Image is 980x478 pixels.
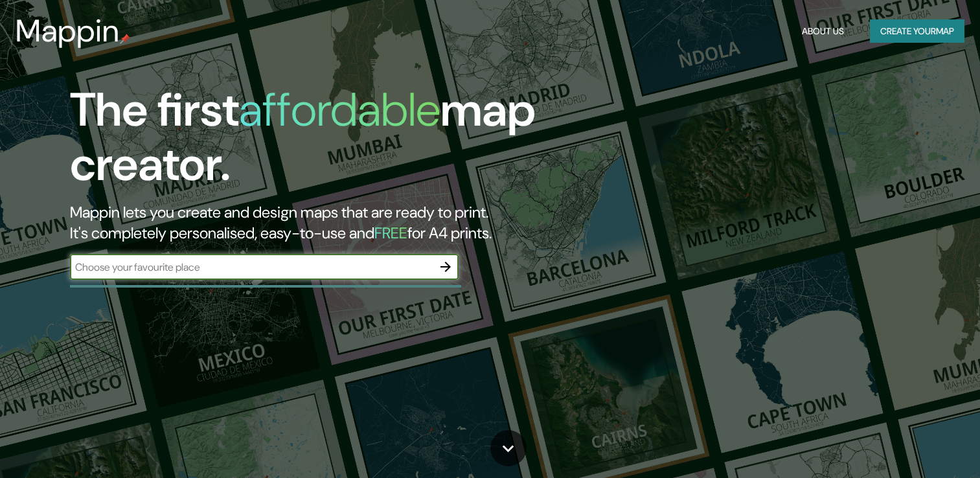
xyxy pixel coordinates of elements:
h1: The first map creator. [70,83,560,202]
h3: Mappin [16,13,120,49]
iframe: Help widget launcher [865,427,966,464]
h1: affordable [239,80,440,140]
img: mappin-pin [120,34,130,44]
input: Choose your favourite place [70,260,433,275]
button: Create yourmap [870,19,964,43]
h5: FREE [374,223,407,243]
button: About Us [797,19,849,43]
h2: Mappin lets you create and design maps that are ready to print. It's completely personalised, eas... [70,202,560,244]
